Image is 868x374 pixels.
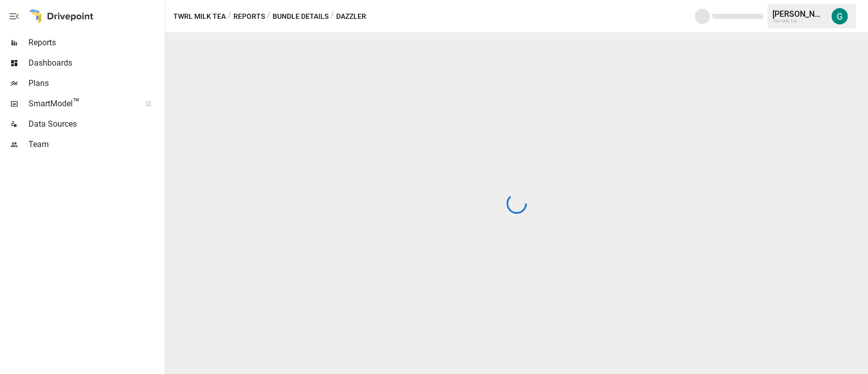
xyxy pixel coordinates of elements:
[228,10,231,23] div: /
[28,37,163,49] span: Reports
[273,10,328,23] button: Bundle Details
[825,2,854,31] button: Gordon Hagedorn
[28,77,163,90] span: Plans
[831,8,848,24] img: Gordon Hagedorn
[772,9,825,19] div: [PERSON_NAME]
[233,10,265,23] button: Reports
[772,19,825,23] div: Twrl Milk Tea
[331,10,334,23] div: /
[73,96,80,109] span: ™
[267,10,271,23] div: /
[173,10,226,23] button: Twrl Milk Tea
[28,98,134,110] span: SmartModel
[28,138,163,151] span: Team
[28,57,163,69] span: Dashboards
[28,118,163,130] span: Data Sources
